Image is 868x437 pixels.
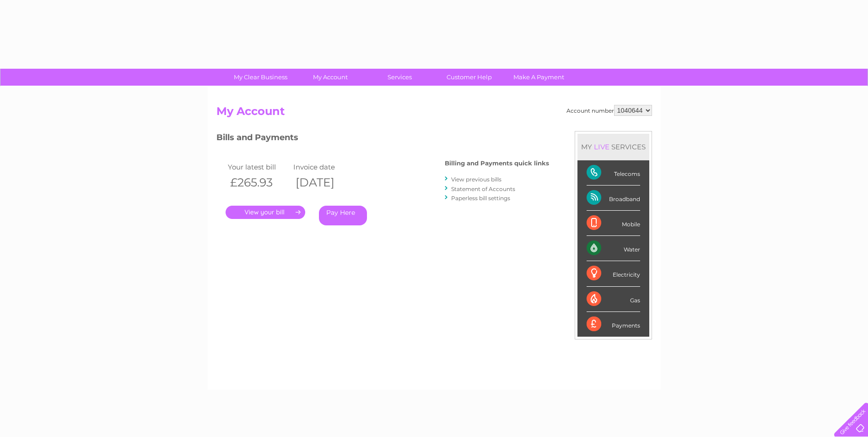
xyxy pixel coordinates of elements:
div: Broadband [587,186,640,211]
a: Paperless bill settings [451,195,510,202]
div: Electricity [587,261,640,286]
h4: Billing and Payments quick links [445,160,549,167]
a: My Account [292,69,368,86]
th: £265.93 [226,173,291,192]
div: LIVE [592,142,611,151]
h3: Bills and Payments [216,131,549,147]
a: My Clear Business [223,69,298,86]
div: MY SERVICES [577,134,649,160]
div: Payments [587,312,640,337]
a: Services [362,69,437,86]
a: Make A Payment [501,69,577,86]
td: Your latest bill [226,161,291,173]
td: Invoice date [291,161,357,173]
div: Water [587,236,640,261]
div: Account number [566,105,652,116]
div: Mobile [587,211,640,236]
div: Gas [587,287,640,312]
a: View previous bills [451,176,501,183]
h2: My Account [216,105,652,122]
th: [DATE] [291,173,357,192]
a: Statement of Accounts [451,186,515,192]
a: Pay Here [319,206,367,225]
a: Customer Help [431,69,507,86]
a: . [226,206,305,219]
div: Telecoms [587,160,640,186]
